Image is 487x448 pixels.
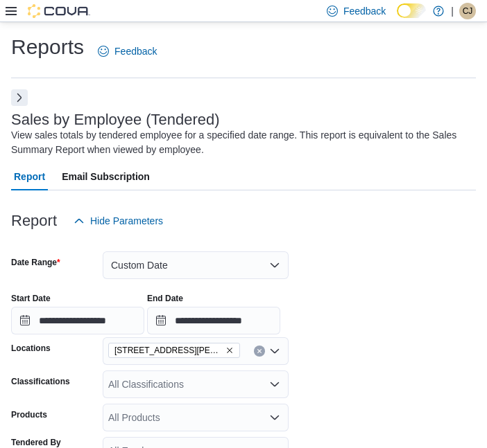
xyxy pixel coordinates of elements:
span: Feedback [343,4,386,18]
button: Next [11,89,28,106]
label: Date Range [11,257,60,268]
button: Remove 3850 Sheppard Ave E from selection in this group [225,346,234,355]
a: Feedback [92,37,162,65]
label: Start Date [11,293,51,304]
label: Locations [11,343,51,354]
h1: Reports [11,33,84,61]
label: Classifications [11,376,70,387]
button: Open list of options [269,346,280,357]
h3: Report [11,213,57,229]
span: Email Subscription [62,163,150,190]
input: Press the down key to open a popover containing a calendar. [147,307,280,334]
button: Open list of options [269,412,280,423]
span: CJ [463,3,473,19]
span: 3850 Sheppard Ave E [108,343,240,358]
span: Dark Mode [397,18,398,19]
input: Press the down key to open a popover containing a calendar. [11,307,144,334]
input: Dark Mode [397,3,426,18]
label: Products [11,409,47,420]
button: Open list of options [269,379,280,390]
span: Feedback [114,44,157,58]
div: View sales totals by tendered employee for a specified date range. This report is equivalent to t... [11,128,469,157]
label: End Date [147,293,183,304]
button: Clear input [254,346,265,357]
h3: Sales by Employee (Tendered) [11,111,220,128]
div: Christina Jarvis [459,3,476,19]
span: Hide Parameters [90,214,163,228]
span: [STREET_ADDRESS][PERSON_NAME] [114,343,223,357]
span: Report [14,163,45,190]
button: Hide Parameters [68,207,169,235]
p: | [451,3,454,19]
button: Custom Date [103,251,289,279]
img: Cova [28,4,90,18]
